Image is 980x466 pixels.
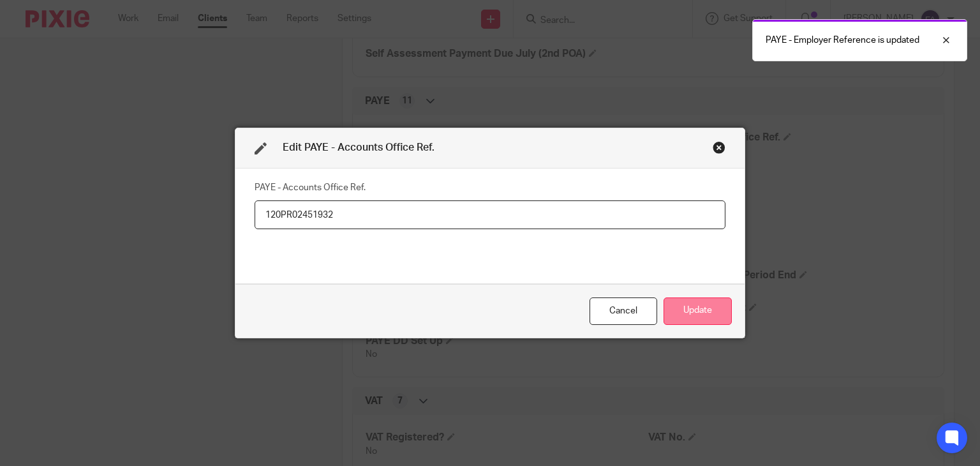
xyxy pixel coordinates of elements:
div: Close this dialog window [713,141,725,154]
span: Edit PAYE - Accounts Office Ref. [283,142,434,153]
p: PAYE - Employer Reference is updated [766,34,919,47]
button: Update [664,297,732,325]
div: Close this dialog window [590,297,657,325]
input: PAYE - Accounts Office Ref. [255,200,725,229]
label: PAYE - Accounts Office Ref. [255,181,366,194]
